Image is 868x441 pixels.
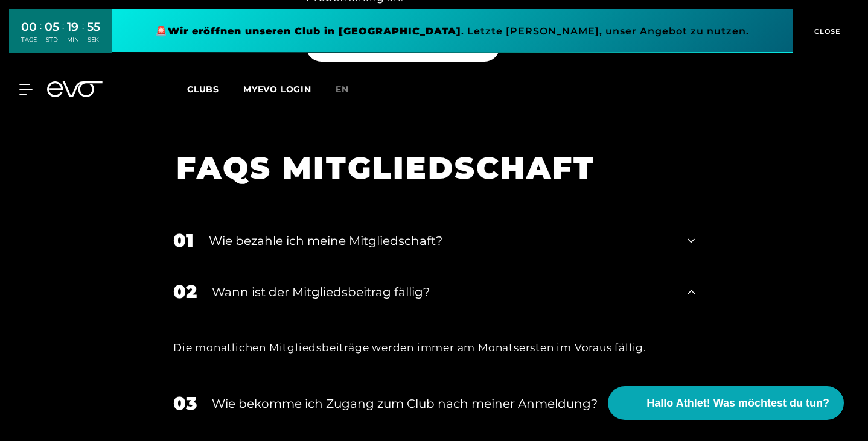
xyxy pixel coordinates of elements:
div: : [82,19,84,51]
span: Hallo Athlet! Was möchtest du tun? [646,395,829,411]
div: MIN [67,36,79,44]
div: : [40,19,42,51]
div: : [62,19,64,51]
div: 55 [87,18,100,36]
button: CLOSE [793,9,859,53]
div: 01 [173,227,194,254]
a: en [336,83,363,97]
span: Clubs [187,84,219,95]
span: en [336,84,349,95]
a: MYEVO LOGIN [243,84,311,95]
div: SEK [87,36,100,44]
div: Die monatlichen Mitgliedsbeiträge werden immer am Monatsersten im Voraus fällig. [173,338,695,357]
a: Clubs [187,83,243,95]
div: 00 [21,18,37,36]
button: Hallo Athlet! Was möchtest du tun? [608,386,844,420]
div: 03 [173,390,197,417]
h1: FAQS MITGLIEDSCHAFT [176,148,677,188]
div: Wann ist der Mitgliedsbeitrag fällig? [212,283,672,301]
div: Wie bekomme ich Zugang zum Club nach meiner Anmeldung? [212,395,672,413]
span: CLOSE [811,26,841,37]
div: Wie bezahle ich meine Mitgliedschaft? [209,232,672,250]
div: 19 [67,18,79,36]
div: STD [45,36,59,44]
div: TAGE [21,36,37,44]
div: 02 [173,278,197,305]
div: 05 [45,18,59,36]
